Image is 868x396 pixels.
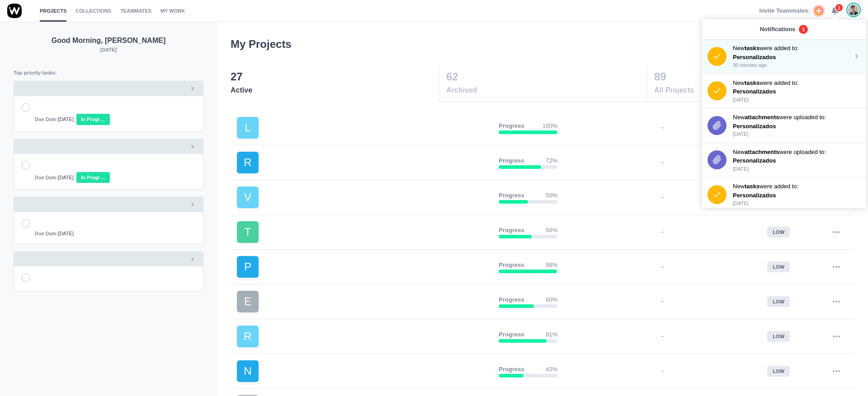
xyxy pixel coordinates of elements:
strong: attachments [745,114,779,121]
a: V [237,186,491,208]
p: New were added to: [733,182,860,191]
a: Newattachmentswere uploaded to: Personalizados [DATE] [708,113,860,138]
p: 60% [546,295,557,304]
strong: attachments [745,149,779,155]
p: Progress [499,121,524,130]
p: 72% [546,156,557,165]
p: 89 [654,69,854,85]
strong: tasks [745,45,759,51]
strong: Due Date: [35,175,58,180]
span: [DATE] [35,174,74,182]
div: R [237,152,259,173]
p: Top priority tasks: [14,69,203,77]
p: - [661,297,663,306]
p: - [661,158,663,167]
p: [DATE] [14,46,203,54]
p: New were added to: [733,79,860,88]
a: R [237,152,491,173]
p: - [661,228,663,237]
div: low [767,296,790,307]
a: E [237,291,491,312]
span: 1 [799,25,808,34]
p: - [661,193,663,202]
strong: tasks [745,79,759,86]
div: N [237,360,259,382]
a: N [237,360,491,382]
a: Newtaskswere added to: Personalizados [DATE] [708,79,860,104]
p: - [661,332,663,341]
p: 99% [546,261,557,270]
p: Personalizados [733,53,814,62]
h3: My Projects [231,36,292,52]
p: Progress [499,330,524,339]
div: P [237,256,259,278]
p: New were uploaded to: [733,148,860,157]
span: In Progress [76,114,110,125]
p: Good Morning, [PERSON_NAME] [14,35,203,46]
p: Progress [499,261,524,270]
a: Newtaskswere added to: Personalizados 30 minutes ago [708,44,860,69]
p: New were uploaded to: [733,113,860,122]
p: Progress [499,226,524,235]
a: R [237,326,491,347]
div: low [767,366,790,377]
p: 30 minutes ago [733,61,853,69]
span: In Progress [76,172,110,183]
p: - [661,367,663,376]
p: Personalizados [733,87,814,96]
div: R [237,326,259,347]
strong: Due Date: [35,231,58,236]
p: 27 [231,69,438,85]
img: winio [7,4,22,18]
div: E [237,291,259,312]
div: low [767,227,790,238]
p: [DATE] [733,165,860,173]
p: [DATE] [733,130,860,138]
a: L [237,117,491,139]
p: Progress [499,156,524,165]
p: [DATE] [733,96,860,104]
img: Pedro Lopes [848,4,859,16]
p: Notifications [760,25,796,34]
p: Progress [499,191,524,200]
p: 50% [546,191,557,200]
div: T [237,221,259,243]
a: Newtaskswere added to: Personalizados [DATE] [708,182,860,207]
div: low [767,261,790,273]
span: Active [231,85,438,96]
p: Personalizados [733,191,814,200]
span: 1 [835,3,844,12]
p: Personalizados [733,156,814,165]
div: L [237,117,259,139]
div: low [767,331,790,342]
p: - [661,123,663,132]
a: Newattachmentswere uploaded to: Personalizados [DATE] [708,148,860,173]
span: All Projects [654,85,854,96]
strong: tasks [745,183,759,190]
a: T [237,221,491,243]
p: 42% [546,365,557,374]
p: New were added to: [733,44,853,53]
div: V [237,186,259,208]
span: [DATE] [35,230,74,238]
p: - [661,262,663,271]
p: Progress [499,365,524,374]
p: [DATE] [733,200,860,207]
p: 81% [546,330,557,339]
p: 100% [542,121,557,130]
a: P [237,256,491,278]
p: 56% [546,226,557,235]
strong: Due Date: [35,116,58,122]
span: [DATE] [35,116,74,123]
p: Progress [499,295,524,304]
span: Invite Teammates: [759,6,810,15]
p: Personalizados [733,122,814,131]
span: Archived [446,85,646,96]
p: 62 [446,69,646,85]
